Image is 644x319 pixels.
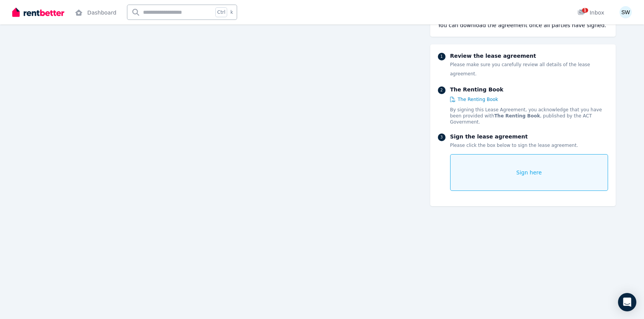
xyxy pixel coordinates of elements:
[450,52,608,60] p: Review the lease agreement
[12,7,64,18] img: RentBetter
[230,9,233,15] span: k
[618,293,636,311] div: Open Intercom Messenger
[438,21,608,29] div: You can download the agreement once all parties have signed.
[450,107,608,125] p: By signing this Lease Agreement, you acknowledge that you have been provided with , published by ...
[450,96,498,103] a: The Renting Book
[494,113,540,119] strong: The Renting Book
[450,143,578,148] span: Please click the box below to sign the lease agreement.
[458,96,498,103] span: The Renting Book
[438,53,446,60] div: 1
[438,86,446,94] div: 2
[450,62,590,76] span: Please make sure you carefully review all details of the lease agreement.
[577,9,604,16] div: Inbox
[582,8,588,13] span: 1
[215,7,227,17] span: Ctrl
[450,133,608,140] p: Sign the lease agreement
[620,6,632,18] img: Samantha Wren
[450,86,608,93] p: The Renting Book
[438,133,446,141] div: 3
[516,169,542,176] span: Sign here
